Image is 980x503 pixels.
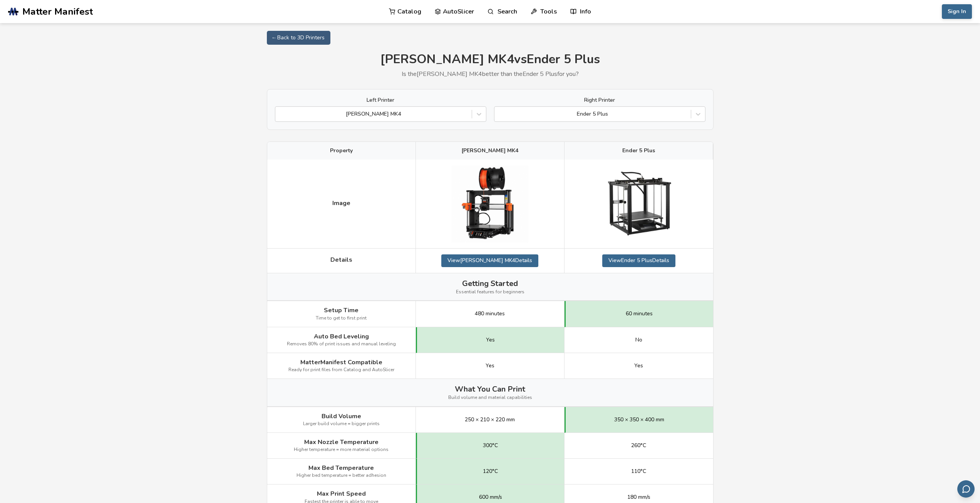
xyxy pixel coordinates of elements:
span: 250 × 210 × 220 mm [465,417,515,423]
span: Max Bed Temperature [308,464,374,471]
span: Auto Bed Leveling [314,333,369,340]
span: 480 minutes [475,311,505,317]
span: No [635,337,642,343]
span: Build Volume [322,413,361,420]
span: Time to get to first print [316,316,367,321]
span: Property [330,148,353,154]
button: Sign In [942,4,972,19]
span: Build volume and material capabilities [448,395,532,400]
span: 120°C [483,468,498,474]
span: Yes [486,363,494,369]
span: Higher temperature = more material options [294,447,389,453]
span: Max Print Speed [317,490,366,497]
img: Ender 5 Plus [600,165,677,242]
input: Ender 5 Plus [498,111,500,117]
span: Matter Manifest [22,6,93,17]
h1: [PERSON_NAME] MK4 vs Ender 5 Plus [267,52,714,67]
span: Larger build volume = bigger prints [303,421,380,427]
input: [PERSON_NAME] MK4 [279,111,281,117]
span: 260°C [631,442,646,449]
label: Left Printer [275,97,486,103]
button: Send feedback via email [957,480,975,498]
span: What You Can Print [455,385,525,394]
span: Setup Time [324,307,358,314]
a: ViewEnder 5 PlusDetails [602,254,675,267]
span: Ready for print files from Catalog and AutoSlicer [288,367,394,373]
span: Yes [634,363,643,369]
span: Yes [486,337,495,343]
span: 600 mm/s [479,494,502,500]
span: Essential features for beginners [456,289,524,295]
span: Removes 80% of print issues and manual leveling [287,342,396,347]
span: Details [330,256,352,263]
span: Getting Started [462,279,518,288]
span: 180 mm/s [627,494,650,500]
span: Image [332,200,350,207]
a: ← Back to 3D Printers [267,31,330,45]
span: Higher bed temperature = better adhesion [297,473,386,478]
span: 300°C [483,442,498,449]
span: 110°C [631,468,646,474]
span: Ender 5 Plus [622,148,655,154]
label: Right Printer [494,97,705,103]
a: View[PERSON_NAME] MK4Details [441,254,538,267]
span: 60 minutes [626,311,653,317]
span: MatterManifest Compatible [300,359,382,366]
img: Prusa MK4 [451,165,528,242]
span: Max Nozzle Temperature [304,439,379,446]
span: [PERSON_NAME] MK4 [462,148,518,154]
span: 350 × 350 × 400 mm [614,417,664,423]
p: Is the [PERSON_NAME] MK4 better than the Ender 5 Plus for you? [267,71,714,77]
